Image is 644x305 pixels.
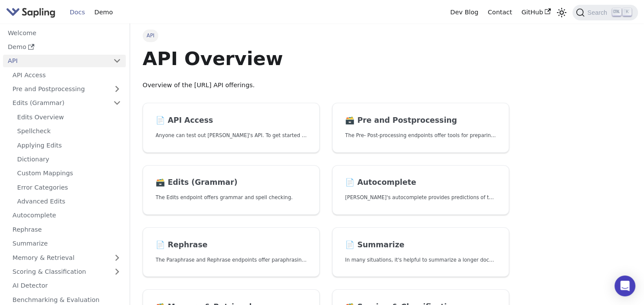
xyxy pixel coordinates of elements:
[8,223,126,236] a: Rephrase
[143,30,510,42] nav: Breadcrumbs
[345,193,497,202] p: Sapling's autocomplete provides predictions of the next few characters or words
[556,6,568,19] button: Switch between dark and light mode (currently light mode)
[3,41,126,53] a: Demo
[8,97,126,109] a: Edits (Grammar)
[143,227,320,277] a: 📄️ RephraseThe Paraphrase and Rephrase endpoints offer paraphrasing for particular styles.
[8,251,126,264] a: Memory & Retrieval
[332,103,509,153] a: 🗃️ Pre and PostprocessingThe Pre- Post-processing endpoints offer tools for preparing your text d...
[6,6,56,19] img: Sapling.ai
[8,279,126,292] a: AI Detector
[345,178,497,187] h2: Autocomplete
[332,227,509,277] a: 📄️ SummarizeIn many situations, it's helpful to summarize a longer document into a shorter, more ...
[3,26,126,39] a: Welcome
[143,165,320,215] a: 🗃️ Edits (Grammar)The Edits endpoint offers grammar and spell checking.
[13,167,126,180] a: Custom Mappings
[8,69,126,81] a: API Access
[345,116,497,125] h2: Pre and Postprocessing
[345,131,497,140] p: The Pre- Post-processing endpoints offer tools for preparing your text data for ingestation as we...
[8,209,126,222] a: Autocomplete
[13,111,126,123] a: Edits Overview
[13,195,126,208] a: Advanced Edits
[13,125,126,138] a: Spellcheck
[623,8,631,16] kbd: K
[13,153,126,166] a: Dictionary
[156,131,307,140] p: Anyone can test out Sapling's API. To get started with the API, simply:
[572,5,637,20] button: Search (Ctrl+K)
[483,6,517,19] a: Contact
[13,181,126,193] a: Error Categories
[615,275,635,296] div: Open Intercom Messenger
[517,6,555,19] a: GitHub
[332,165,509,215] a: 📄️ Autocomplete[PERSON_NAME]'s autocomplete provides predictions of the next few characters or words
[143,30,159,42] span: API
[156,116,307,125] h2: API Access
[108,55,126,67] button: Collapse sidebar category 'API'
[156,178,307,187] h2: Edits (Grammar)
[156,193,307,202] p: The Edits endpoint offers grammar and spell checking.
[8,83,126,95] a: Pre and Postprocessing
[143,47,510,70] h1: API Overview
[156,256,307,264] p: The Paraphrase and Rephrase endpoints offer paraphrasing for particular styles.
[345,240,497,250] h2: Summarize
[156,240,307,250] h2: Rephrase
[6,6,59,19] a: Sapling.ai
[585,9,612,16] span: Search
[65,6,90,19] a: Docs
[445,6,483,19] a: Dev Blog
[13,139,126,151] a: Applying Edits
[143,103,320,153] a: 📄️ API AccessAnyone can test out [PERSON_NAME]'s API. To get started with the API, simply:
[8,237,126,250] a: Summarize
[345,256,497,264] p: In many situations, it's helpful to summarize a longer document into a shorter, more easily diges...
[143,80,510,91] p: Overview of the [URL] API offerings.
[8,266,126,278] a: Scoring & Classification
[90,6,118,19] a: Demo
[3,55,108,67] a: API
